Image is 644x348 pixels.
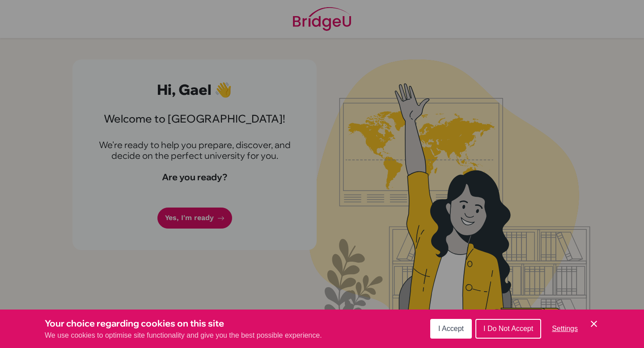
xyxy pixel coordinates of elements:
span: I Accept [438,325,464,332]
span: Settings [552,325,578,332]
span: I Do Not Accept [483,325,533,332]
button: Settings [545,320,585,338]
button: Save and close [589,318,599,329]
p: We use cookies to optimise site functionality and give you the best possible experience. [45,330,322,341]
button: I Do Not Accept [475,319,541,339]
h3: Your choice regarding cookies on this site [45,317,322,330]
button: I Accept [430,319,472,339]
